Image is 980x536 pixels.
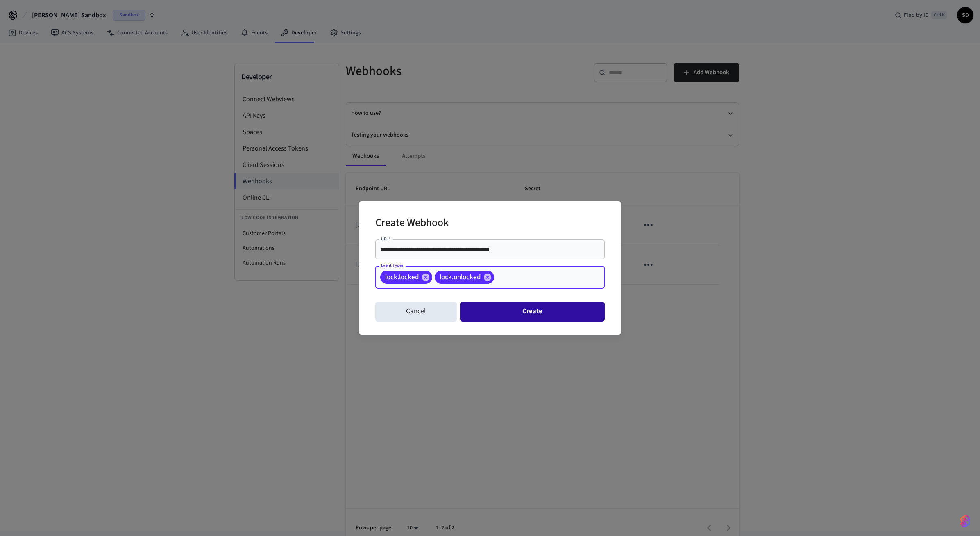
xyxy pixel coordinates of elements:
[375,302,457,322] button: Cancel
[960,515,970,528] img: SeamLogoGradient.69752ec5.svg
[380,271,432,284] div: lock.locked
[381,262,404,268] label: Event Types
[435,271,494,284] div: lock.unlocked
[435,273,485,281] span: lock.unlocked
[460,302,605,322] button: Create
[380,273,424,281] span: lock.locked
[375,211,449,236] h2: Create Webhook
[381,236,390,242] label: URL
